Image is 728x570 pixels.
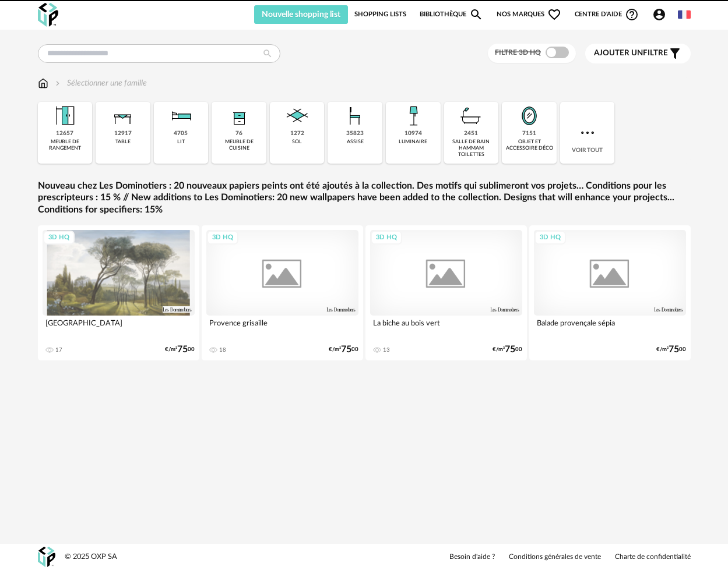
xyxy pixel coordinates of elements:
img: Luminaire.png [399,102,427,130]
div: 3D HQ [43,231,75,245]
div: 13 [383,346,390,353]
img: Meuble%20de%20rangement.png [51,102,79,130]
div: 12917 [114,130,132,137]
div: 35823 [346,130,364,137]
div: €/m² 00 [165,346,195,353]
div: €/m² 00 [656,346,686,353]
div: 12657 [56,130,73,137]
a: 3D HQ Balade provençale sépia €/m²7500 [529,225,691,360]
a: Nouveau chez Les Dominotiers : 20 nouveaux papiers peints ont été ajoutés à la collection. Des mo... [38,180,691,216]
div: La biche au bois vert [370,316,522,339]
div: 7151 [522,130,536,137]
div: 1272 [290,130,304,137]
div: 10974 [405,130,422,137]
a: Shopping Lists [354,5,406,24]
span: Nouvelle shopping list [262,10,340,19]
div: luminaire [399,139,427,145]
img: Salle%20de%20bain.png [457,102,485,130]
img: OXP [38,3,58,27]
div: sol [292,139,302,145]
span: Account Circle icon [652,8,671,22]
img: fr [678,8,691,21]
div: 4705 [174,130,188,137]
img: Miroir.png [515,102,543,130]
div: €/m² 00 [493,346,522,353]
span: 75 [177,346,188,353]
img: Assise.png [341,102,369,130]
span: Heart Outline icon [547,8,561,22]
div: meuble de rangement [41,139,89,152]
img: svg+xml;base64,PHN2ZyB3aWR0aD0iMTYiIGhlaWdodD0iMTciIHZpZXdCb3g9IjAgMCAxNiAxNyIgZmlsbD0ibm9uZSIgeG... [38,77,48,89]
div: Provence grisaille [206,316,358,339]
div: 17 [55,346,62,353]
a: 3D HQ La biche au bois vert 13 €/m²7500 [365,225,527,360]
button: Ajouter unfiltre Filter icon [585,44,691,63]
img: Literie.png [167,102,195,130]
a: Besoin d'aide ? [449,553,495,562]
a: 3D HQ Provence grisaille 18 €/m²7500 [202,225,363,360]
a: Charte de confidentialité [615,553,691,562]
div: Sélectionner une famille [53,77,147,89]
span: Magnify icon [469,8,483,22]
div: Voir tout [560,102,615,164]
a: BibliothèqueMagnify icon [420,5,484,24]
img: OXP [38,547,55,567]
div: table [115,139,131,145]
div: 2451 [464,130,478,137]
img: Sol.png [283,102,311,130]
span: Filter icon [668,47,682,61]
div: 76 [235,130,242,137]
div: meuble de cuisine [215,139,263,152]
button: Nouvelle shopping list [254,5,349,24]
img: Rangement.png [225,102,253,130]
span: Filtre 3D HQ [495,49,541,56]
div: assise [347,139,364,145]
span: Ajouter un [594,49,643,57]
div: © 2025 OXP SA [65,552,117,562]
div: 3D HQ [207,231,238,245]
span: 75 [505,346,515,353]
span: Help Circle Outline icon [625,8,639,22]
span: filtre [594,48,668,58]
img: svg+xml;base64,PHN2ZyB3aWR0aD0iMTYiIGhlaWdodD0iMTYiIHZpZXdCb3g9IjAgMCAxNiAxNiIgZmlsbD0ibm9uZSIgeG... [53,77,62,89]
span: Account Circle icon [652,8,666,22]
div: 3D HQ [534,231,566,245]
div: lit [177,139,185,145]
div: objet et accessoire déco [505,139,553,152]
span: 75 [669,346,679,353]
a: Conditions générales de vente [509,553,601,562]
img: more.7b13dc1.svg [578,123,597,142]
div: Balade provençale sépia [534,316,686,339]
span: 75 [341,346,351,353]
span: Centre d'aideHelp Circle Outline icon [575,8,639,22]
img: Table.png [109,102,137,130]
span: Nos marques [497,5,562,24]
div: 18 [219,346,226,353]
div: [GEOGRAPHIC_DATA] [43,316,195,339]
a: 3D HQ [GEOGRAPHIC_DATA] 17 €/m²7500 [38,225,199,360]
div: salle de bain hammam toilettes [448,139,495,158]
div: €/m² 00 [329,346,358,353]
div: 3D HQ [371,231,402,245]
